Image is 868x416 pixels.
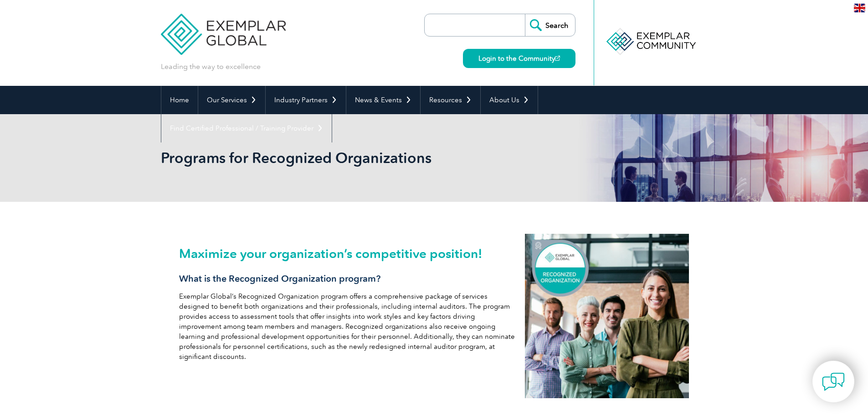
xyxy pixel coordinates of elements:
span: Maximize your organization’s competitive position! [179,246,483,261]
img: recognized organization [525,234,689,398]
a: About Us [481,86,538,114]
a: News & Events [346,86,420,114]
img: en [854,4,865,12]
img: open_square.png [555,56,560,61]
p: Exemplar Global’s Recognized Organization program offers a comprehensive package of services desi... [179,291,516,362]
h3: What is the Recognized Organization program? [179,273,516,284]
a: Industry Partners [266,86,346,114]
a: Our Services [198,86,265,114]
a: Resources [421,86,480,114]
input: Search [525,14,575,36]
img: contact-chat.png [822,370,845,393]
a: Home [161,86,198,114]
a: Login to the Community [463,49,575,68]
h2: Programs for Recognized Organizations [161,151,544,165]
a: Find Certified Professional / Training Provider [161,114,332,142]
p: Leading the way to excellence [161,62,261,72]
